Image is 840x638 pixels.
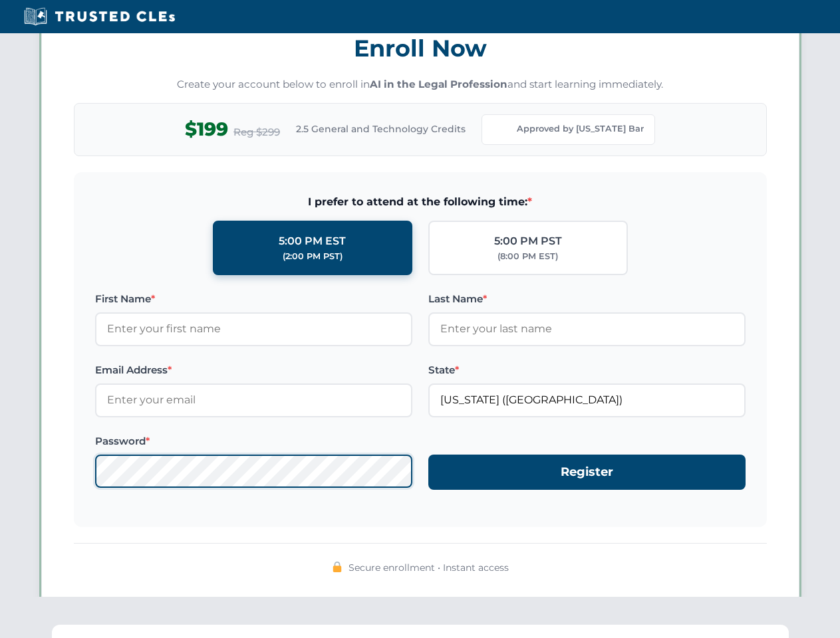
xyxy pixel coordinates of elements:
p: Create your account below to enroll in and start learning immediately. [74,77,767,92]
div: (8:00 PM EST) [497,250,558,263]
span: Approved by [US_STATE] Bar [517,122,644,136]
label: First Name [95,291,412,307]
label: Password [95,433,412,449]
span: I prefer to attend at the following time: [95,193,746,211]
img: Trusted CLEs [20,7,179,27]
span: 2.5 General and Technology Credits [296,122,466,136]
label: State [428,362,746,378]
input: Florida (FL) [428,383,746,417]
label: Last Name [428,291,746,307]
label: Email Address [95,362,412,378]
strong: AI in the Legal Profession [370,78,507,90]
input: Enter your email [95,383,412,417]
span: Reg $299 [233,124,280,140]
img: 🔒 [332,562,343,572]
img: Florida Bar [493,120,511,139]
button: Register [428,455,746,490]
span: $199 [185,114,228,144]
div: 5:00 PM PST [494,233,562,250]
h3: Enroll Now [74,27,767,69]
span: Secure enrollment • Instant access [349,560,509,575]
div: (2:00 PM PST) [283,250,343,263]
div: 5:00 PM EST [279,233,346,250]
input: Enter your last name [428,312,746,346]
input: Enter your first name [95,312,412,346]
